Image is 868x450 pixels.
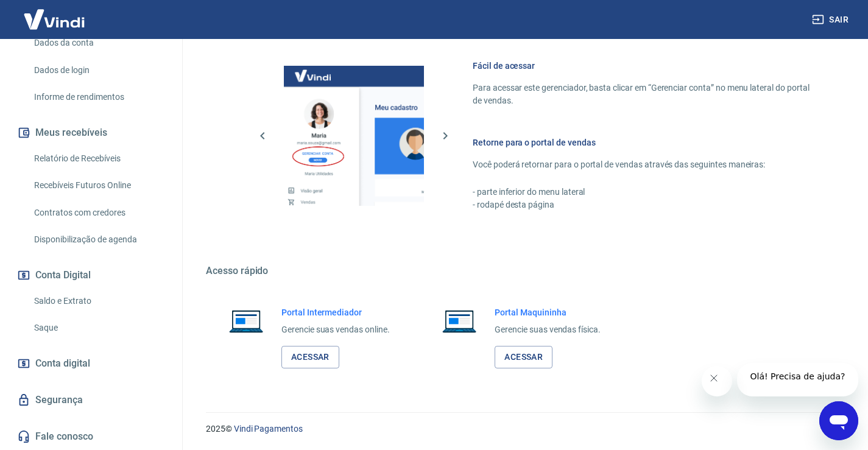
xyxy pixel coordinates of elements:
iframe: Mensagem da empresa [737,363,858,396]
a: Dados de login [29,58,168,83]
span: Conta digital [35,355,90,372]
a: Dados da conta [29,30,168,55]
h6: Fácil de acessar [473,60,810,72]
a: Conta digital [15,350,168,377]
button: Conta Digital [15,262,168,289]
a: Recebíveis Futuros Online [29,173,168,198]
iframe: Fechar mensagem [702,366,732,396]
a: Acessar [281,346,339,368]
img: Imagem de um notebook aberto [221,306,272,336]
p: Gerencie suas vendas física. [495,323,601,336]
a: Fale conosco [15,423,168,450]
a: Saque [29,315,168,340]
img: Vindi [15,1,94,38]
p: Você poderá retornar para o portal de vendas através das seguintes maneiras: [473,158,810,171]
img: Imagem de um notebook aberto [434,306,485,336]
p: Gerencie suas vendas online. [281,323,390,336]
img: Imagem da dashboard mostrando o botão de gerenciar conta na sidebar no lado esquerdo [284,66,424,206]
button: Sair [810,9,853,31]
a: Relatório de Recebíveis [29,146,168,171]
h5: Acesso rápido [206,265,839,277]
p: - parte inferior do menu lateral [473,186,810,199]
a: Informe de rendimentos [29,85,168,110]
p: Para acessar este gerenciador, basta clicar em “Gerenciar conta” no menu lateral do portal de ven... [473,82,810,107]
a: Saldo e Extrato [29,289,168,314]
h6: Portal Maquininha [495,306,601,318]
button: Meus recebíveis [15,119,168,146]
h6: Retorne para o portal de vendas [473,136,810,149]
a: Disponibilização de agenda [29,227,168,252]
a: Contratos com credores [29,200,168,225]
p: 2025 © [206,423,839,435]
a: Segurança [15,387,168,413]
iframe: Botão para abrir a janela de mensagens [819,401,858,440]
h6: Portal Intermediador [281,306,390,318]
p: - rodapé desta página [473,199,810,211]
a: Acessar [495,346,552,368]
a: Vindi Pagamentos [234,424,303,434]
